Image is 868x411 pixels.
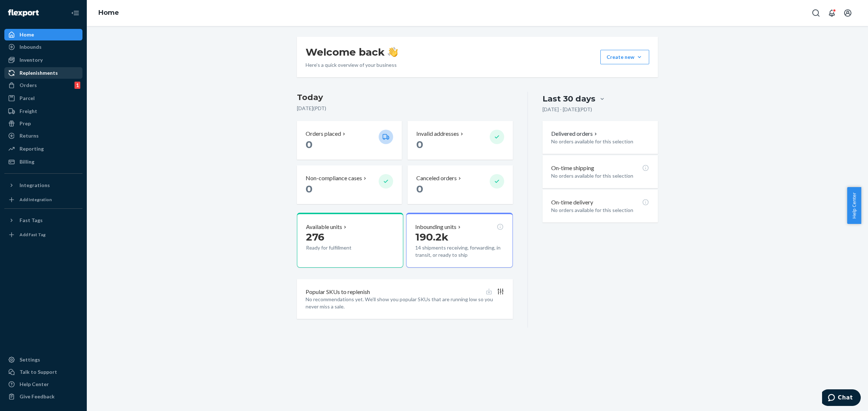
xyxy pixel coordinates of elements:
span: 0 [416,183,423,195]
a: Billing [4,156,82,168]
p: Ready for fulfillment [306,244,373,251]
div: Returns [20,132,39,139]
button: Help Center [847,187,861,224]
button: Open notifications [825,6,839,20]
div: Reporting [20,145,44,152]
p: On-time shipping [551,164,594,172]
h3: Today [297,92,513,103]
div: 1 [75,82,80,89]
a: Home [4,29,82,40]
p: No recommendations yet. We’ll show you popular SKUs that are running low so you never miss a sale. [306,296,504,310]
h1: Welcome back [306,46,398,59]
div: Settings [20,356,40,363]
div: Parcel [20,95,35,102]
span: 0 [416,138,423,151]
p: On-time delivery [551,198,593,207]
p: [DATE] - [DATE] ( PDT ) [542,106,592,113]
p: No orders available for this selection [551,138,649,145]
button: Canceled orders 0 [408,165,512,204]
p: Invalid addresses [416,130,459,138]
a: Orders1 [4,79,82,91]
button: Available units276Ready for fulfillment [297,213,403,268]
span: 276 [306,231,324,243]
div: Give Feedback [20,393,55,400]
div: Integrations [20,182,50,189]
div: Last 30 days [542,93,595,104]
a: Parcel [4,92,82,104]
div: Home [20,31,34,38]
button: Give Feedback [4,391,82,402]
p: No orders available for this selection [551,207,649,214]
button: Non-compliance cases 0 [297,165,402,204]
a: Replenishments [4,67,82,79]
button: Talk to Support [4,366,82,378]
div: Fast Tags [20,217,43,224]
button: Delivered orders [551,130,599,138]
p: Popular SKUs to replenish [306,288,370,296]
p: 14 shipments receiving, forwarding, in transit, or ready to ship [415,244,503,259]
a: Freight [4,105,82,117]
img: hand-wave emoji [388,47,398,57]
button: Create new [600,50,649,64]
p: [DATE] ( PDT ) [297,105,513,112]
a: Help Center [4,378,82,390]
div: Add Fast Tag [20,232,46,238]
span: 0 [306,183,312,195]
a: Add Integration [4,194,82,205]
div: Talk to Support [20,368,57,376]
button: Close Navigation [68,6,82,20]
span: 0 [306,138,312,151]
p: Non-compliance cases [306,174,362,182]
p: No orders available for this selection [551,172,649,179]
p: Inbounding units [415,223,456,231]
div: Billing [20,158,34,165]
span: 190.2k [415,231,448,243]
p: Available units [306,223,342,231]
img: Flexport logo [8,9,39,17]
iframe: Opens a widget where you can chat to one of our agents [822,389,861,407]
button: Open Search Box [809,6,823,20]
p: Canceled orders [416,174,457,182]
div: Prep [20,120,31,127]
div: Orders [20,82,37,89]
button: Orders placed 0 [297,121,402,160]
button: Invalid addresses 0 [408,121,512,160]
div: Inbounds [20,43,42,51]
a: Inventory [4,54,82,66]
div: Freight [20,108,37,115]
button: Open account menu [841,6,855,20]
button: Integrations [4,179,82,191]
a: Settings [4,354,82,365]
a: Home [98,9,119,17]
p: Here’s a quick overview of your business [306,61,398,69]
a: Inbounds [4,41,82,53]
button: Fast Tags [4,215,82,226]
a: Returns [4,130,82,142]
a: Reporting [4,143,82,155]
ol: breadcrumbs [93,3,125,23]
div: Add Integration [20,196,52,203]
div: Help Center [20,381,49,388]
button: Inbounding units190.2k14 shipments receiving, forwarding, in transit, or ready to ship [406,213,512,268]
div: Inventory [20,56,43,64]
p: Orders placed [306,130,341,138]
a: Prep [4,118,82,129]
a: Add Fast Tag [4,229,82,241]
div: Replenishments [20,69,58,77]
